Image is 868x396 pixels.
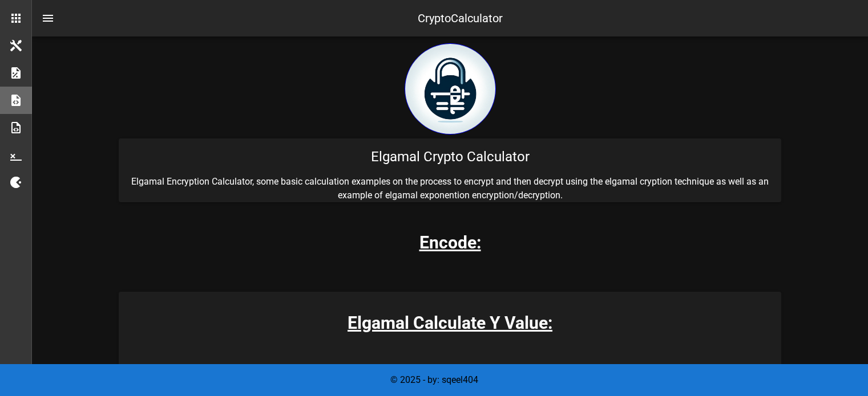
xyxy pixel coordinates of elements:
img: encryption logo [405,43,496,134]
h3: Encode: [419,230,481,255]
p: Elgamal Encryption Calculator, some basic calculation examples on the process to encrypt and then... [119,175,781,202]
a: home [405,126,496,137]
h3: Elgamal Calculate Y Value: [119,310,781,336]
div: Elgamal Crypto Calculator [119,138,781,175]
div: CryptoCalculator [418,10,503,27]
button: nav-menu-toggle [34,5,62,32]
span: © 2025 - by: sqeel404 [390,374,478,385]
